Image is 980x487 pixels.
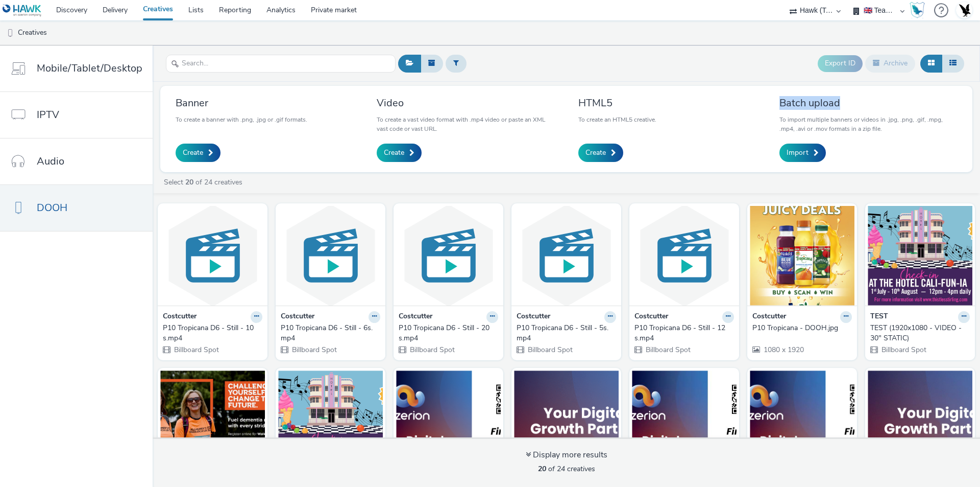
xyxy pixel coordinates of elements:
strong: 20 [538,464,546,474]
strong: Costcutter [399,311,432,323]
a: P10 Tropicana D6 - Still - 12s.mp4 [634,323,734,344]
div: P10 Tropicana D6 - Still - 6s.mp4 [281,323,376,344]
strong: Costcutter [163,311,197,323]
a: P10 Tropicana D6 - Still - 6s.mp4 [281,323,380,344]
h3: Batch upload [779,96,957,110]
p: To import multiple banners or videos in .jpg, .png, .gif, .mpg, .mp4, .avi or .mov formats in a z... [779,115,957,133]
input: Search... [166,55,396,73]
a: P10 Tropicana D6 - Still - 5s.mp4 [517,323,616,344]
img: P10 Tropicana D6 - Still - 6s.mp4 visual [278,206,383,306]
div: P10 Tropicana D6 - Still - 12s.mp4 [634,323,730,344]
img: TEST (1920x1080) visual [278,370,383,470]
span: Billboard Spot [645,345,691,355]
a: Create [377,144,422,162]
img: P10 Tropicana D6 - Still - 10s.mp4 visual [160,206,265,306]
a: P10 Tropicana - DOOH.jpg [752,323,852,333]
img: P10 Tropicana D6 - Still - 12s.mp4 visual [632,206,737,306]
div: P10 Tropicana D6 - Still - 5s.mp4 [517,323,612,344]
a: Create [578,144,623,162]
span: Billboard Spot [527,345,573,355]
a: Import [779,144,826,162]
strong: Costcutter [752,311,786,323]
img: TEST (1920x1080 - VIDEO - 20" ANIMATED) visual [160,370,265,470]
span: of 24 creatives [538,464,595,474]
img: 75Media TEST - Video - 1728x432 visual [868,370,972,470]
span: Billboard Spot [409,345,455,355]
img: Account UK [957,3,972,18]
button: Grid [920,55,942,72]
button: Archive [865,55,915,72]
div: P10 Tropicana D6 - Still - 10s.mp4 [163,323,258,344]
div: P10 Tropicana D6 - Still - 20s.mp4 [399,323,494,344]
div: P10 Tropicana - DOOH.jpg [752,323,848,333]
span: Create [585,148,606,158]
span: Billboard Spot [173,345,219,355]
a: TEST (1920x1080 - VIDEO - 30" STATIC) [870,323,970,344]
a: Hawk Academy [910,2,929,18]
a: P10 Tropicana D6 - Still - 20s.mp4 [399,323,498,344]
img: undefined Logo [3,4,42,17]
img: P10 Tropicana - DOOH.jpg visual [750,206,854,306]
span: IPTV [37,107,59,122]
img: 75Media TEST - Video - 864x432 visual [750,370,854,470]
span: DOOH [37,200,67,215]
img: Hawk Academy [910,2,925,18]
h3: Video [377,96,554,110]
a: Select of 24 creatives [163,177,247,187]
span: Import [787,148,808,158]
button: Export ID [818,55,863,72]
strong: Costcutter [634,311,668,323]
span: Create [183,148,203,158]
a: Create [176,144,220,162]
span: Audio [37,154,64,169]
span: Billboard Spot [880,345,926,355]
strong: Costcutter [281,311,314,323]
img: 75Media TEST - Banner - 1728x432 visual [514,370,619,470]
a: P10 Tropicana D6 - Still - 10s.mp4 [163,323,262,344]
span: Create [384,148,404,158]
img: 75Media TEST - Banner - 864x432 visual [396,370,501,470]
p: To create an HTML5 creative. [578,115,656,124]
h3: Banner [176,96,307,110]
div: Display more results [526,449,607,461]
strong: 20 [185,177,193,187]
strong: TEST [870,311,888,323]
p: To create a vast video format with .mp4 video or paste an XML vast code or vast URL. [377,115,554,133]
span: 1080 x 1920 [763,345,804,355]
img: P10 Tropicana D6 - Still - 5s.mp4 visual [514,206,619,306]
h3: HTML5 [578,96,656,110]
span: Mobile/Tablet/Desktop [37,61,142,76]
span: Billboard Spot [291,345,337,355]
button: Table [942,55,964,72]
strong: Costcutter [517,311,550,323]
img: dooh [5,28,15,38]
p: To create a banner with .png, .jpg or .gif formats. [176,115,307,124]
img: TEST (1920x1080 - VIDEO - 30" STATIC) visual [868,206,972,306]
img: 75Media TEST - Video - 600x300 visual [632,370,737,470]
img: P10 Tropicana D6 - Still - 20s.mp4 visual [396,206,501,306]
div: TEST (1920x1080 - VIDEO - 30" STATIC) [870,323,966,344]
